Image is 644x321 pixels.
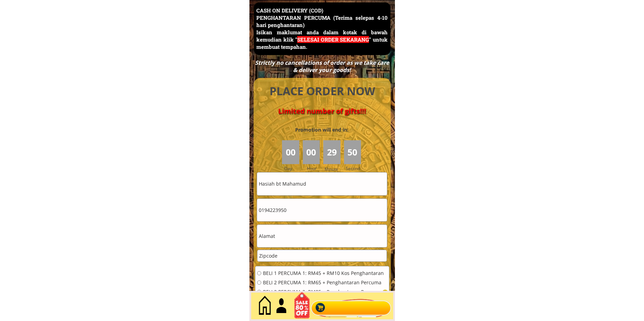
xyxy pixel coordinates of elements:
h3: Promotion will end in: [283,126,361,134]
h3: CASH ON DELIVERY (COD) PENGHANTARAN PERCUMA (Terima selepas 4-10 hari penghantaran) Isikan maklum... [256,7,388,51]
input: Telefon [257,199,387,221]
input: Zipcode [257,250,387,261]
h3: Minute [325,166,340,172]
span: BELI 1 PERCUMA 1: RM45 + RM10 Kos Penghantaran [263,271,384,276]
h4: Limited number of gifts!!! [262,107,383,115]
span: BELI 2 PERCUMA 2: RM85 + Penghantaran Percuma [263,289,384,294]
span: SELESAI ORDER SEKARANG [297,36,369,43]
div: Strictly no cancellations of order as we take care & deliver your goods! [253,59,391,74]
h3: Hour [307,165,321,172]
h3: Day [284,165,302,172]
input: Alamat [257,225,387,247]
h4: PLACE ORDER NOW [262,83,383,99]
span: BELI 2 PERCUMA 1: RM65 + Penghantaran Percuma [263,280,384,285]
input: Nama [257,172,387,195]
h3: Second [346,165,363,172]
